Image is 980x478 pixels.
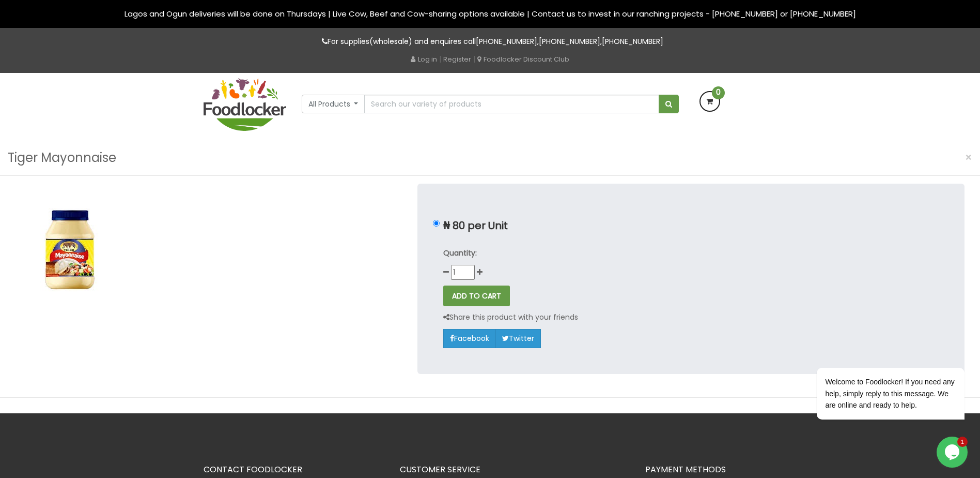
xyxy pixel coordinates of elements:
[302,95,365,113] button: All Products
[443,329,496,348] a: Facebook
[443,286,510,306] button: ADD TO CART
[784,274,970,431] iframe: chat widget
[443,248,477,258] strong: Quantity:
[439,54,441,64] span: |
[539,36,600,47] a: [PHONE_NUMBER]
[443,54,471,64] a: Register
[125,8,856,19] span: Lagos and Ogun deliveries will be done on Thursdays | Live Cow, Beef and Cow-sharing options avai...
[204,78,286,131] img: FoodLocker
[8,148,116,168] h3: Tiger Mayonnaise
[477,54,569,64] a: Foodlocker Discount Club
[495,329,541,348] a: Twitter
[364,95,659,113] input: Search our variety of products
[473,54,475,64] span: |
[476,36,537,47] a: [PHONE_NUMBER]
[204,465,384,474] h3: CONTACT FOODLOCKER
[937,437,970,468] iframe: chat widget
[433,220,440,227] input: ₦ 80 per Unit
[15,184,124,308] img: Tiger Mayonnaise
[960,147,977,168] button: Close
[443,220,939,232] p: ₦ 80 per Unit
[965,150,972,165] span: ×
[602,36,663,47] a: [PHONE_NUMBER]
[411,54,437,64] a: Log in
[204,36,777,48] p: For supplies(wholesale) and enquires call , ,
[645,465,777,474] h3: PAYMENT METHODS
[400,465,630,474] h3: CUSTOMER SERVICE
[443,311,578,323] p: Share this product with your friends
[712,86,725,99] span: 0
